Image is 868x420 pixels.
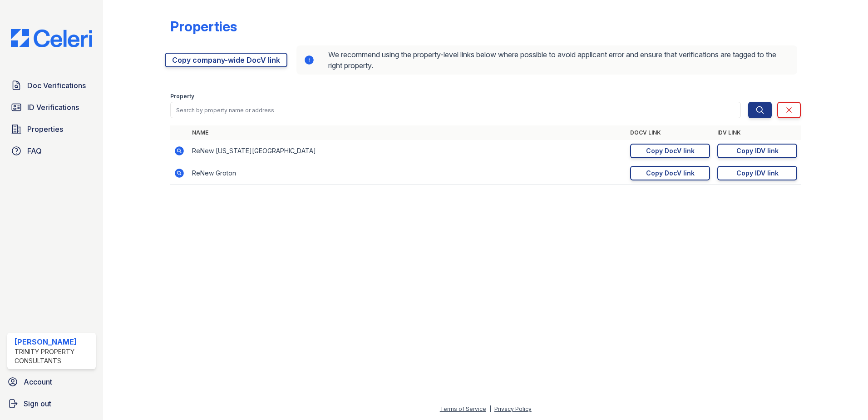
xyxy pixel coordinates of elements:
[170,93,194,100] label: Property
[27,124,63,135] span: Properties
[489,405,491,412] div: |
[170,18,237,35] div: Properties
[736,146,779,155] div: Copy IDV link
[15,336,92,347] div: [PERSON_NAME]
[170,102,741,118] input: Search by property name or address
[7,98,96,116] a: ID Verifications
[24,376,52,387] span: Account
[27,145,42,156] span: FAQ
[7,120,96,138] a: Properties
[494,405,532,412] a: Privacy Policy
[188,162,626,185] td: ReNew Groton
[27,80,86,91] span: Doc Verifications
[27,102,79,113] span: ID Verifications
[714,125,801,140] th: IDV Link
[717,144,797,158] a: Copy IDV link
[626,125,714,140] th: DocV Link
[188,125,626,140] th: Name
[630,144,710,158] a: Copy DocV link
[630,166,710,180] a: Copy DocV link
[4,29,99,47] img: CE_Logo_Blue-a8612792a0a2168367f1c8372b55b34899dd931a85d93a1a3d3e32e68fde9ad4.png
[165,53,287,67] a: Copy company-wide DocV link
[736,169,779,178] div: Copy IDV link
[7,142,96,160] a: FAQ
[296,45,797,75] div: We recommend using the property-level links below where possible to avoid applicant error and ens...
[15,347,92,365] div: Trinity Property Consultants
[4,373,99,391] a: Account
[646,169,695,178] div: Copy DocV link
[440,405,486,412] a: Terms of Service
[717,166,797,180] a: Copy IDV link
[188,140,626,162] td: ReNew [US_STATE][GEOGRAPHIC_DATA]
[7,76,96,95] a: Doc Verifications
[646,146,695,155] div: Copy DocV link
[4,395,99,413] a: Sign out
[24,398,51,409] span: Sign out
